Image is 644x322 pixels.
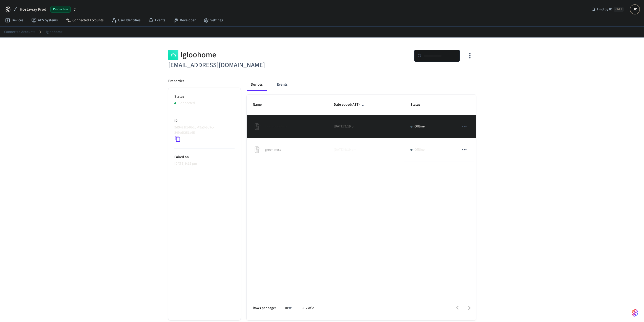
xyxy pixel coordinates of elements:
div: Find by IDCtrl K [587,5,628,14]
a: Igloohome [46,29,63,35]
p: Properties [168,79,184,84]
p: Status [174,94,235,99]
p: Rows per page: [253,306,276,311]
img: igloohome_logo [168,50,178,60]
span: Status [410,101,427,109]
div: 10 [282,305,294,312]
a: Developer [169,16,200,25]
p: La Casa Colmar [265,124,288,129]
a: Settings [200,16,227,25]
span: Ctrl K [614,7,624,12]
p: Connected [178,101,195,106]
a: Connected Accounts [4,29,35,35]
button: Devices [247,79,267,91]
a: User Identities [108,16,144,25]
p: [DATE] 9:19 pm [334,124,398,129]
span: Name [253,101,268,109]
p: [DATE] 9:19 pm [174,161,235,166]
a: Events [144,16,169,25]
span: Hostaway Prod [20,6,46,12]
h6: [EMAIL_ADDRESS][DOMAIN_NAME] [168,60,319,70]
div: connected account tabs [247,79,476,91]
p: ID [174,118,235,124]
p: Paired on [174,155,235,160]
p: [DATE] 9:19 pm [334,147,398,153]
a: Devices [1,16,27,25]
table: sticky table [247,95,476,161]
p: Offline [414,124,425,129]
button: Events [273,79,292,91]
span: Find by ID [597,7,612,12]
a: ACS Systems [27,16,62,25]
p: 1–2 of 2 [302,306,314,311]
img: Placeholder Lock Image [253,123,261,131]
span: Production [50,6,71,13]
p: Offline [414,147,425,153]
img: Placeholder Lock Image [253,146,261,154]
p: green nest [265,147,281,153]
p: 9d9421f1-0b2d-49a3-8d7c-349cdf251a65 [174,125,233,136]
div: Igloohome [168,50,319,60]
a: Connected Accounts [62,16,108,25]
span: Date added(AST) [334,101,366,109]
span: JC [630,5,639,14]
img: SeamLogoGradient.69752ec5.svg [632,309,638,317]
button: JC [630,4,640,14]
